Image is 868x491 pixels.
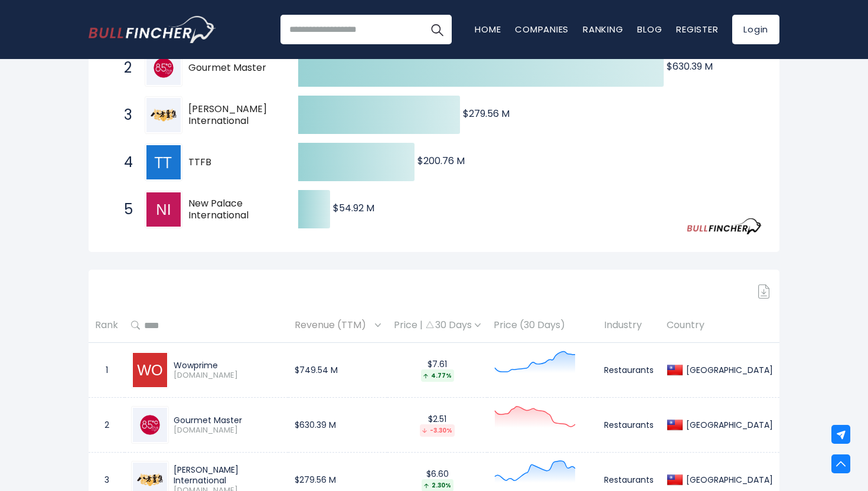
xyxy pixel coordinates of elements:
[421,369,454,382] div: 4.77%
[394,414,481,437] div: $2.51
[288,398,387,453] td: $630.39 M
[174,371,282,381] span: [DOMAIN_NAME]
[487,308,598,343] th: Price (30 Days)
[174,415,282,425] div: Gourmet Master
[89,16,216,43] a: Go to homepage
[288,343,387,398] td: $749.54 M
[637,23,662,35] a: Blog
[146,192,181,227] img: New Palace International
[667,60,713,73] text: $630.39 M
[683,365,773,375] div: [GEOGRAPHIC_DATA]
[732,15,779,44] a: Login
[683,474,773,485] div: [GEOGRAPHIC_DATA]
[394,359,481,382] div: $7.61
[146,51,181,85] img: Gourmet Master
[118,199,130,220] span: 5
[583,23,623,35] a: Ranking
[89,308,125,343] th: Rank
[394,319,481,332] div: Price | 30 Days
[515,23,569,35] a: Companies
[188,198,278,222] span: New Palace International
[420,424,455,437] div: -3.30%
[683,420,773,430] div: [GEOGRAPHIC_DATA]
[89,343,125,398] td: 1
[295,316,372,335] span: Revenue (TTM)
[146,145,181,179] img: TTFB
[174,425,282,436] span: [DOMAIN_NAME]
[598,343,660,398] td: Restaurants
[333,201,374,215] text: $54.92 M
[417,154,465,168] text: $200.76 M
[598,398,660,453] td: Restaurants
[174,360,282,371] div: Wowprime
[118,152,130,172] span: 4
[188,62,278,74] span: Gourmet Master
[146,98,181,132] img: Bafang Yunji International
[475,23,501,35] a: Home
[118,105,130,125] span: 3
[133,408,167,442] img: 2723.TW.png
[89,398,125,453] td: 2
[118,58,130,78] span: 2
[174,464,282,486] div: [PERSON_NAME] International
[89,16,216,43] img: Bullfincher logo
[422,15,452,44] button: Search
[676,23,718,35] a: Register
[598,308,660,343] th: Industry
[463,107,510,120] text: $279.56 M
[660,308,779,343] th: Country
[188,156,278,169] span: TTFB
[188,103,278,128] span: [PERSON_NAME] International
